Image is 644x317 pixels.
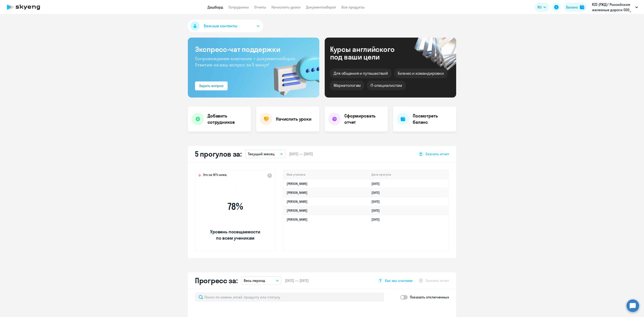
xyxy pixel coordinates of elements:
a: [PERSON_NAME] [287,200,307,204]
h4: Посмотреть баланс [413,113,453,125]
h4: Сформировать отчет [344,113,384,125]
span: [DATE] — [DATE] [285,278,309,283]
a: Дашборд [208,5,223,9]
a: [PERSON_NAME] [287,191,307,195]
span: RU [538,4,542,10]
button: Балансbalance [563,3,587,12]
h4: Добавить сотрудников [208,113,247,125]
h2: Прогресс за: [195,276,237,285]
a: [PERSON_NAME] [287,208,307,213]
span: Сопровождение компании + документооборот. Ответим на ваш вопрос за 5 минут! [195,56,296,68]
a: [DATE] [371,182,383,186]
a: Сотрудники [229,5,249,9]
span: Скачать отчет [426,151,449,156]
a: [DATE] [371,200,383,204]
img: bg-img [267,47,319,98]
p: RZD (РЖД)/ Российские железные дороги ООО_ KAM, КОРПОРАТИВНЫЙ УНИВЕРСИТЕТ РЖД АНО ДПО [592,2,633,13]
th: Дата прогула [368,170,449,179]
a: Отчеты [254,5,266,9]
input: Поиск по имени, email, продукту или статусу [195,293,384,302]
button: Весь период [241,276,281,285]
h3: Экспресс-чат поддержки [195,45,312,54]
button: Задать вопрос [195,81,228,90]
div: Задать вопрос [199,83,224,88]
h4: Начислить уроки [276,116,311,122]
span: Это на 16% ниже, [203,173,227,178]
a: Начислить уроки [271,5,301,9]
a: [PERSON_NAME] [287,182,307,186]
p: Показать отключенных [410,294,449,300]
span: Как мы считаем [385,278,413,283]
img: balance [580,5,584,9]
a: [PERSON_NAME] [287,217,307,221]
button: RZD (РЖД)/ Российские железные дороги ООО_ KAM, КОРПОРАТИВНЫЙ УНИВЕРСИТЕТ РЖД АНО ДПО [590,2,640,13]
th: Имя ученика [283,170,368,179]
p: Текущий месяц [248,151,275,157]
div: Маркетологам [330,81,364,90]
button: Текущий месяц [245,150,286,158]
div: IT-специалистам [367,81,405,90]
span: Важные контакты [204,23,237,29]
button: Важные контакты [188,20,263,32]
a: [DATE] [371,191,383,195]
a: [DATE] [371,217,383,221]
div: Бизнес и командировки [394,69,447,78]
a: [DATE] [371,208,383,213]
p: Весь период [244,278,265,283]
div: Баланс [566,4,578,10]
h2: 5 прогулов за: [195,149,242,158]
span: Уровень посещаемости по всем ученикам [210,229,261,241]
a: Документооборот [306,5,336,9]
span: 78 % [210,201,261,212]
div: Курсы английского под ваши цели [330,45,407,61]
div: Для общения и путешествий [330,69,392,78]
span: [DATE] — [DATE] [289,151,313,156]
button: RU [534,3,549,12]
a: Все продукты [341,5,365,9]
